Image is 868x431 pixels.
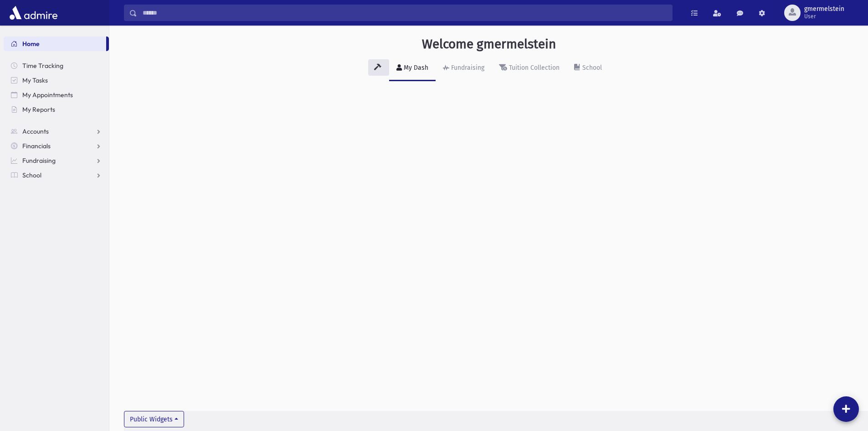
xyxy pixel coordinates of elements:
[22,40,40,48] span: Home
[22,156,56,165] span: Fundraising
[22,76,48,84] span: My Tasks
[449,64,484,72] div: Fundraising
[7,4,60,22] img: AdmirePro
[124,411,184,427] button: Public Widgets
[436,56,492,81] a: Fundraising
[4,58,109,73] a: Time Tracking
[22,62,63,70] span: Time Tracking
[422,36,556,52] h3: Welcome gmermelstein
[389,56,436,81] a: My Dash
[4,36,106,51] a: Home
[402,64,428,72] div: My Dash
[580,64,602,72] div: School
[4,153,109,168] a: Fundraising
[22,127,49,135] span: Accounts
[137,5,672,21] input: Search
[22,91,73,99] span: My Appointments
[4,139,109,153] a: Financials
[4,168,109,182] a: School
[804,5,844,13] span: gmermelstein
[22,105,55,114] span: My Reports
[4,124,109,139] a: Accounts
[22,171,41,179] span: School
[4,102,109,117] a: My Reports
[22,142,51,150] span: Financials
[492,56,567,81] a: Tuition Collection
[567,56,609,81] a: School
[4,88,109,102] a: My Appointments
[507,64,560,72] div: Tuition Collection
[4,73,109,88] a: My Tasks
[804,13,844,20] span: User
